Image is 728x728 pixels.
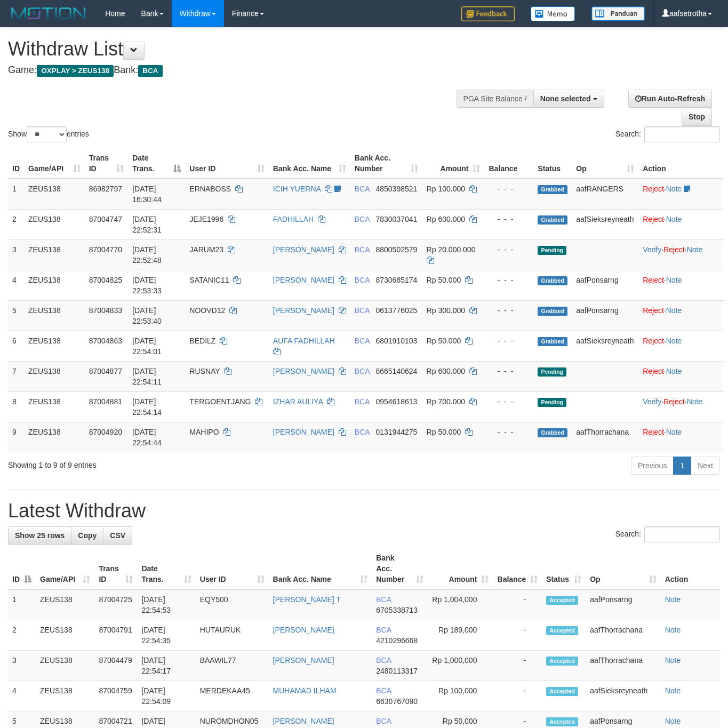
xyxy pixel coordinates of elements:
[89,337,122,345] span: 87004863
[94,651,137,681] td: 87004479
[546,687,578,696] span: Accepted
[132,215,162,234] span: [DATE] 22:52:31
[132,185,162,204] span: [DATE] 16:30:44
[493,681,542,711] td: -
[36,589,94,620] td: ZEUS138
[269,548,372,589] th: Bank Acc. Name: activate to sort column ascending
[428,681,493,711] td: Rp 100,000
[132,337,162,356] span: [DATE] 22:54:01
[376,686,391,695] span: BCA
[538,367,566,377] span: Pending
[643,215,664,223] a: Reject
[376,697,418,706] span: Copy 6630767090 to clipboard
[375,367,417,375] span: Copy 8665140624 to clipboard
[132,428,162,447] span: [DATE] 22:54:44
[137,589,195,620] td: [DATE] 22:54:53
[489,305,529,316] div: - - -
[493,589,542,620] td: -
[8,422,24,452] td: 9
[538,337,567,346] span: Grabbed
[355,367,370,375] span: BCA
[493,651,542,681] td: -
[355,185,370,193] span: BCA
[8,239,24,270] td: 3
[489,366,529,377] div: - - -
[542,548,586,589] th: Status: activate to sort column ascending
[376,717,391,725] span: BCA
[94,589,137,620] td: 87004725
[189,245,223,254] span: JARUM23
[665,717,681,725] a: Note
[24,422,85,452] td: ZEUS138
[638,422,723,452] td: ·
[273,428,334,436] a: [PERSON_NAME]
[89,428,122,436] span: 87004920
[427,337,461,345] span: Rp 50.000
[8,65,475,76] h4: Game: Bank:
[572,422,638,452] td: aafThorrachana
[8,651,36,681] td: 3
[489,183,529,194] div: - - -
[273,215,314,223] a: FADHILLAH
[372,548,428,589] th: Bank Acc. Number: activate to sort column ascending
[8,148,24,179] th: ID
[666,185,682,193] a: Note
[538,276,567,285] span: Grabbed
[36,651,94,681] td: ZEUS138
[546,626,578,635] span: Accepted
[666,215,682,223] a: Note
[132,245,162,265] span: [DATE] 22:52:48
[189,185,231,193] span: ERNABOSS
[538,428,567,437] span: Grabbed
[546,717,578,726] span: Accepted
[94,548,137,589] th: Trans ID: activate to sort column ascending
[355,397,370,406] span: BCA
[572,300,638,331] td: aafPonsarng
[644,126,720,142] input: Search:
[691,457,720,475] a: Next
[8,391,24,422] td: 8
[89,245,122,254] span: 87004770
[196,651,269,681] td: BAAWIL77
[427,245,476,254] span: Rp 20.000.000
[638,391,723,422] td: · ·
[24,209,85,239] td: ZEUS138
[8,548,36,589] th: ID: activate to sort column descending
[8,126,89,142] label: Show entries
[489,244,529,255] div: - - -
[489,275,529,285] div: - - -
[376,626,391,634] span: BCA
[273,626,334,634] a: [PERSON_NAME]
[666,428,682,436] a: Note
[15,531,65,540] span: Show 25 rows
[427,428,461,436] span: Rp 50.000
[8,681,36,711] td: 4
[533,148,572,179] th: Status
[666,367,682,375] a: Note
[132,306,162,325] span: [DATE] 22:53:40
[461,6,515,21] img: Feedback.jpg
[8,300,24,331] td: 5
[273,306,334,315] a: [PERSON_NAME]
[643,276,664,284] a: Reject
[8,5,89,21] img: MOTION_logo.png
[427,185,465,193] span: Rp 100.000
[628,90,712,108] a: Run Auto-Refresh
[137,548,195,589] th: Date Trans.: activate to sort column ascending
[137,651,195,681] td: [DATE] 22:54:17
[269,148,350,179] th: Bank Acc. Name: activate to sort column ascending
[643,185,664,193] a: Reject
[355,306,370,315] span: BCA
[376,606,418,614] span: Copy 6705338713 to clipboard
[24,148,85,179] th: Game/API: activate to sort column ascending
[422,148,485,179] th: Amount: activate to sort column ascending
[27,126,67,142] select: Showentries
[355,337,370,345] span: BCA
[638,148,723,179] th: Action
[643,428,664,436] a: Reject
[8,209,24,239] td: 2
[273,717,334,725] a: [PERSON_NAME]
[687,397,703,406] a: Note
[8,455,295,470] div: Showing 1 to 9 of 9 entries
[457,90,533,108] div: PGA Site Balance /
